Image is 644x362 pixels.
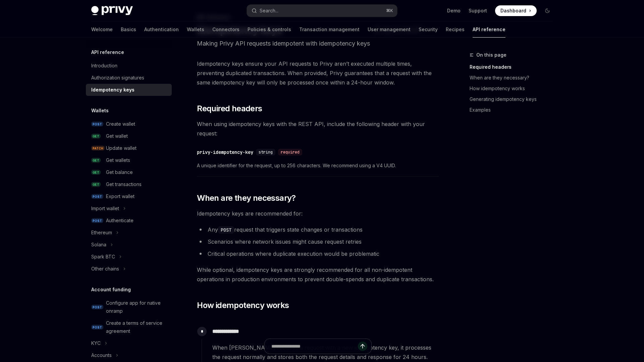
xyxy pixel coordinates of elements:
div: Spark BTC [91,253,115,261]
button: Toggle Import wallet section [86,202,172,215]
div: Ethereum [91,229,112,237]
a: When are they necessary? [470,72,558,83]
div: Other chains [91,265,119,273]
h5: Wallets [91,107,109,115]
input: Ask a question... [271,339,358,354]
div: Get wallets [106,156,130,164]
div: Solana [91,241,106,249]
a: Welcome [91,21,113,38]
button: Send message [358,342,367,351]
button: Open search [247,5,397,17]
div: Create a terms of service agreement [106,319,168,335]
a: Wallets [187,21,204,38]
div: Authorization signatures [91,74,144,82]
a: Required headers [470,62,558,72]
div: Create wallet [106,120,135,128]
a: GETGet balance [86,166,172,178]
a: POSTConfigure app for native onramp [86,297,172,317]
span: While optional, idempotency keys are strongly recommended for all non-idempotent operations in pr... [197,265,439,284]
a: Demo [447,7,461,14]
button: Toggle KYC section [86,337,172,349]
span: GET [91,170,101,175]
a: Authentication [144,21,179,38]
span: On this page [476,51,506,59]
div: Export wallet [106,192,135,200]
a: POSTExport wallet [86,190,172,202]
a: Generating idempotency keys [470,94,558,105]
span: POST [91,194,103,199]
a: Introduction [86,60,172,72]
div: Authenticate [106,217,133,225]
div: KYC [91,339,101,347]
span: string [259,149,273,155]
a: GETGet wallet [86,130,172,142]
a: How idempotency works [470,83,558,94]
span: How idempotency works [197,300,289,311]
span: GET [91,158,101,163]
a: User management [368,21,411,38]
div: Import wallet [91,204,119,213]
p: Making Privy API requests idempotent with idempotency keys [197,39,439,48]
a: Connectors [212,21,239,38]
span: POST [91,325,103,330]
div: Get wallet [106,132,128,140]
span: GET [91,134,101,139]
li: Scenarios where network issues might cause request retries [197,237,439,246]
span: GET [91,182,101,187]
button: Toggle Ethereum section [86,227,172,239]
button: Toggle Spark BTC section [86,251,172,263]
a: Support [469,7,487,14]
a: API reference [473,21,505,38]
h5: Account funding [91,286,131,294]
div: Idempotency keys [91,86,135,94]
span: Dashboard [500,7,526,14]
a: POSTCreate a terms of service agreement [86,317,172,337]
button: Toggle Accounts section [86,349,172,361]
div: Get transactions [106,180,142,188]
a: Dashboard [495,5,537,16]
span: A unique identifier for the request, up to 256 characters. We recommend using a V4 UUID. [197,162,439,170]
div: privy-idempotency-key [197,149,253,156]
a: Recipes [446,21,465,38]
a: GETGet wallets [86,154,172,166]
a: Transaction management [299,21,360,38]
span: PATCH [91,146,105,151]
span: Idempotency keys are recommended for: [197,209,439,218]
span: When using idempotency keys with the REST API, include the following header with your request: [197,119,439,138]
span: Required headers [197,103,262,114]
span: Idempotency keys ensure your API requests to Privy aren’t executed multiple times, preventing dup... [197,59,439,87]
a: POSTAuthenticate [86,215,172,227]
div: Introduction [91,62,117,70]
a: PATCHUpdate wallet [86,142,172,154]
span: POST [91,218,103,223]
div: Search... [260,7,278,15]
img: dark logo [91,6,133,15]
a: Basics [121,21,136,38]
div: Accounts [91,351,112,359]
code: POST [218,226,234,234]
span: When are they necessary? [197,193,296,203]
span: POST [91,122,103,127]
li: Any request that triggers state changes or transactions [197,225,439,234]
a: Security [419,21,438,38]
a: Idempotency keys [86,84,172,96]
button: Toggle dark mode [542,5,553,16]
span: ⌘ K [386,8,393,13]
h5: API reference [91,48,124,56]
div: Get balance [106,168,133,176]
button: Toggle Other chains section [86,263,172,275]
div: Configure app for native onramp [106,299,168,315]
div: required [278,149,302,156]
a: Policies & controls [248,21,291,38]
a: Examples [470,105,558,115]
span: POST [91,305,103,310]
a: POSTCreate wallet [86,118,172,130]
li: Critical operations where duplicate execution would be problematic [197,249,439,258]
a: GETGet transactions [86,178,172,190]
a: Authorization signatures [86,72,172,84]
button: Toggle Solana section [86,239,172,251]
div: Update wallet [106,144,137,152]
